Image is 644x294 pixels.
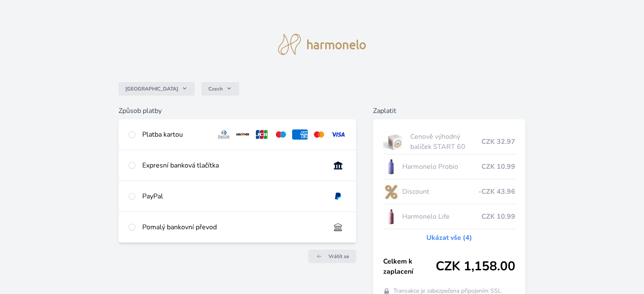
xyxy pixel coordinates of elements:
img: onlineBanking_CZ.svg [330,160,346,170]
div: Expresní banková tlačítka [142,160,323,170]
img: visa.svg [330,129,346,140]
img: jcb.svg [254,129,270,140]
div: Platba kartou [142,129,209,140]
img: maestro.svg [273,129,289,140]
img: CLEAN_LIFE_se_stinem_x-lo.jpg [383,206,399,227]
h6: Zaplatit [373,106,525,116]
img: discover.svg [235,129,251,140]
img: CLEAN_PROBIO_se_stinem_x-lo.jpg [383,156,399,177]
img: logo.svg [278,34,366,55]
span: Discount [402,187,478,197]
img: mc.svg [311,129,327,140]
img: amex.svg [292,129,308,140]
a: Vrátit se [308,250,356,263]
span: Harmonelo Life [402,212,481,222]
span: Cenově výhodný balíček START 60 [410,132,481,152]
img: diners.svg [216,129,232,140]
div: Pomalý bankovní převod [142,222,323,232]
div: PayPal [142,191,323,201]
span: Vrátit se [329,253,349,260]
a: Ukázat vše (4) [426,233,472,243]
span: [GEOGRAPHIC_DATA] [125,85,178,92]
button: Czech [202,82,239,96]
span: CZK 1,158.00 [436,259,515,274]
span: Celkem k zaplacení [383,256,436,277]
span: Harmonelo Probio [402,162,481,172]
img: start.jpg [383,131,407,152]
img: bankTransfer_IBAN.svg [330,222,346,232]
span: CZK 10.99 [481,212,515,222]
span: Czech [208,85,223,92]
img: paypal.svg [330,191,346,201]
span: -CZK 43.96 [478,187,515,197]
span: CZK 32.97 [481,137,515,147]
span: CZK 10.99 [481,162,515,172]
img: discount-lo.png [383,181,399,202]
h6: Způsob platby [119,106,356,116]
button: [GEOGRAPHIC_DATA] [119,82,195,96]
